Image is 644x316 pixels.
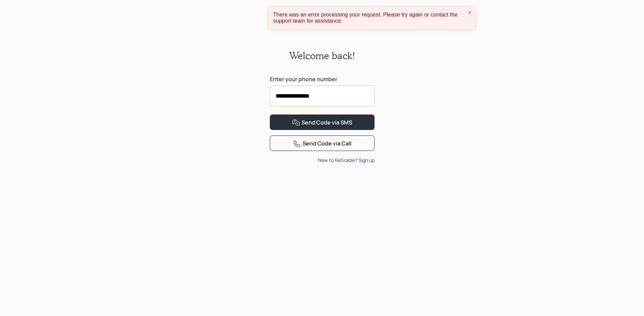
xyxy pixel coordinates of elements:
[270,156,375,164] div: New to Retirable?
[468,10,472,16] button: close
[358,156,375,164] div: Sign up
[289,50,355,62] h2: Welcome back!
[270,75,375,83] label: Enter your phone number
[270,135,375,151] button: Send Code via Call
[270,115,375,130] button: Send Code via SMS
[292,119,352,127] div: Send Code via SMS
[293,140,351,148] div: Send Code via Call
[273,12,466,24] div: There was an error processing your request. Please try again or contact the support team for assi...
